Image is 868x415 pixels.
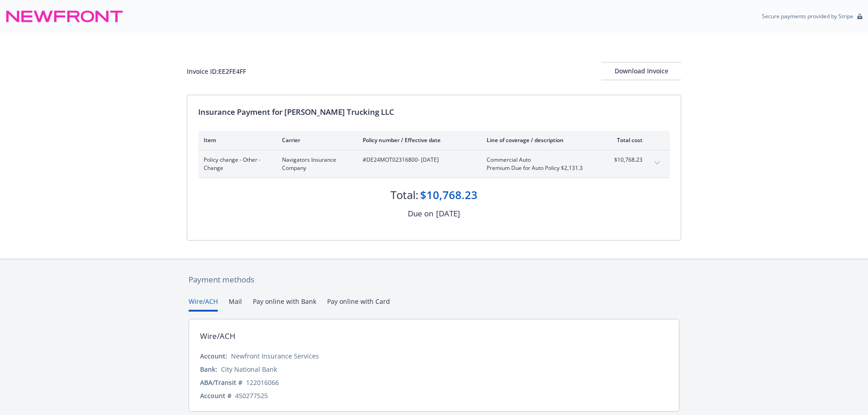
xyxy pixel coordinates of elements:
div: Payment methods [189,274,679,286]
button: Mail [229,297,242,312]
div: Download Invoice [601,62,681,80]
button: Download Invoice [601,62,681,80]
button: Wire/ACH [189,297,218,312]
div: Item [204,136,267,144]
div: Wire/ACH [200,330,236,342]
div: Insurance Payment for [PERSON_NAME] Trucking LLC [198,106,670,118]
div: Carrier [282,136,348,144]
div: Policy number / Effective date [363,136,472,144]
button: Pay online with Bank [253,297,316,312]
span: Commercial Auto [487,156,594,164]
div: Bank: [200,364,217,374]
div: 122016066 [246,378,279,387]
div: Total: [390,187,418,203]
span: Premium Due for Auto Policy $2,131.3 [487,164,594,172]
span: Navigators Insurance Company [282,156,348,172]
div: Invoice ID: EE2FE4FF [187,67,246,76]
div: Newfront Insurance Services [231,351,319,361]
div: Policy change - Other - ChangeNavigators Insurance Company#DE24MOT02316800- [DATE]Commercial Auto... [198,150,670,178]
div: Account # [200,391,231,400]
span: #DE24MOT02316800 - [DATE] [363,156,472,164]
div: $10,768.23 [420,187,478,203]
div: Account: [200,351,227,361]
div: Line of coverage / description [487,136,594,144]
div: Total cost [608,136,642,144]
div: [DATE] [436,208,460,220]
p: Secure payments provided by Stripe [762,12,853,20]
button: Pay online with Card [327,297,390,312]
div: ABA/Transit # [200,378,242,387]
span: Commercial AutoPremium Due for Auto Policy $2,131.3 [487,156,594,172]
div: Due on [408,208,433,220]
div: City National Bank [221,364,277,374]
span: Policy change - Other - Change [204,156,267,172]
span: $10,768.23 [608,156,642,164]
button: expand content [650,156,664,170]
div: 450277525 [235,391,268,400]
